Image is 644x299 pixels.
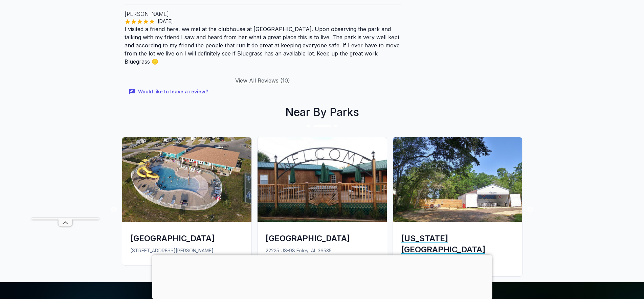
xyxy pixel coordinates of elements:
[130,233,243,244] div: [GEOGRAPHIC_DATA]
[125,85,214,99] button: Would like to leave a review?
[527,206,534,213] button: Next
[119,104,525,120] h2: Near By Parks
[266,247,379,254] p: 22225 US-98 Foley, AL 36535
[152,255,492,297] iframe: Advertisement
[125,25,401,66] p: I visited a friend here, we met at the clubhouse at [GEOGRAPHIC_DATA]. Upon observing the park an...
[155,18,176,25] span: [DATE]
[390,137,525,282] a: Alabama Coast Campground[US_STATE][GEOGRAPHIC_DATA][STREET_ADDRESS]
[122,137,251,222] img: Ahoy RV Resort
[235,77,290,84] a: View All Reviews (10)
[254,137,390,271] a: Beach Express RV Park[GEOGRAPHIC_DATA]22225 US-98 Foley, AL 36535
[401,233,514,255] div: [US_STATE][GEOGRAPHIC_DATA]
[393,137,522,222] img: Alabama Coast Campground
[258,137,387,222] img: Beach Express RV Park
[119,137,254,271] a: Ahoy RV Resort[GEOGRAPHIC_DATA][STREET_ADDRESS][PERSON_NAME]
[31,15,99,218] iframe: Advertisement
[111,206,117,213] button: Previous
[125,10,401,18] p: [PERSON_NAME]
[130,247,243,254] p: [STREET_ADDRESS][PERSON_NAME]
[266,233,379,244] div: [GEOGRAPHIC_DATA]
